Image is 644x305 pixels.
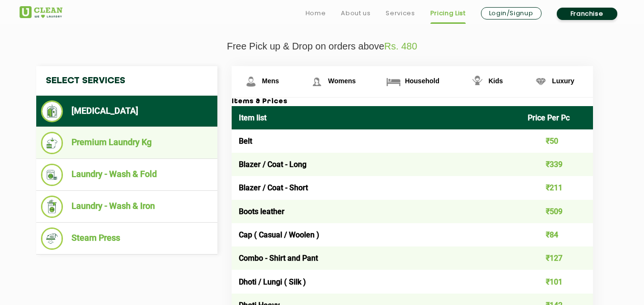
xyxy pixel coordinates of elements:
th: Price Per Pc [521,106,593,129]
td: Combo - Shirt and Pant [232,246,521,270]
h4: Select Services [36,66,217,96]
td: ₹127 [521,246,593,270]
img: Dry Cleaning [41,100,63,122]
h3: Items & Prices [232,98,593,106]
li: Laundry - Wash & Iron [41,196,213,218]
td: ₹211 [521,176,593,199]
img: Kids [469,73,486,90]
td: Blazer / Coat - Long [232,153,521,176]
a: Home [306,8,326,19]
a: About us [341,8,370,19]
td: ₹339 [521,153,593,176]
li: Laundry - Wash & Fold [41,164,213,186]
li: Premium Laundry Kg [41,132,213,154]
td: Blazer / Coat - Short [232,176,521,199]
img: Premium Laundry Kg [41,132,63,154]
th: Item list [232,106,521,129]
td: Cap ( Casual / Woolen ) [232,223,521,246]
li: Steam Press [41,227,213,250]
td: ₹509 [521,200,593,223]
img: Household [385,73,402,90]
li: [MEDICAL_DATA] [41,100,213,122]
td: Boots leather [232,200,521,223]
a: Franchise [557,8,617,20]
p: Free Pick up & Drop on orders above [20,41,625,52]
td: ₹101 [521,270,593,293]
span: Kids [489,77,503,85]
img: Steam Press [41,227,63,250]
span: Mens [262,77,279,85]
a: Login/Signup [481,7,542,20]
span: Womens [328,77,356,85]
span: Rs. 480 [384,41,417,51]
a: Services [386,8,415,19]
td: Belt [232,129,521,153]
td: Dhoti / Lungi ( Silk ) [232,270,521,293]
img: Laundry - Wash & Iron [41,196,63,218]
img: Luxury [532,73,549,90]
img: Mens [243,73,259,90]
span: Household [405,77,439,85]
img: UClean Laundry and Dry Cleaning [20,6,62,18]
img: Laundry - Wash & Fold [41,164,63,186]
span: Luxury [552,77,574,85]
td: ₹84 [521,223,593,246]
a: Pricing List [430,8,466,19]
td: ₹50 [521,129,593,153]
img: Womens [308,73,325,90]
